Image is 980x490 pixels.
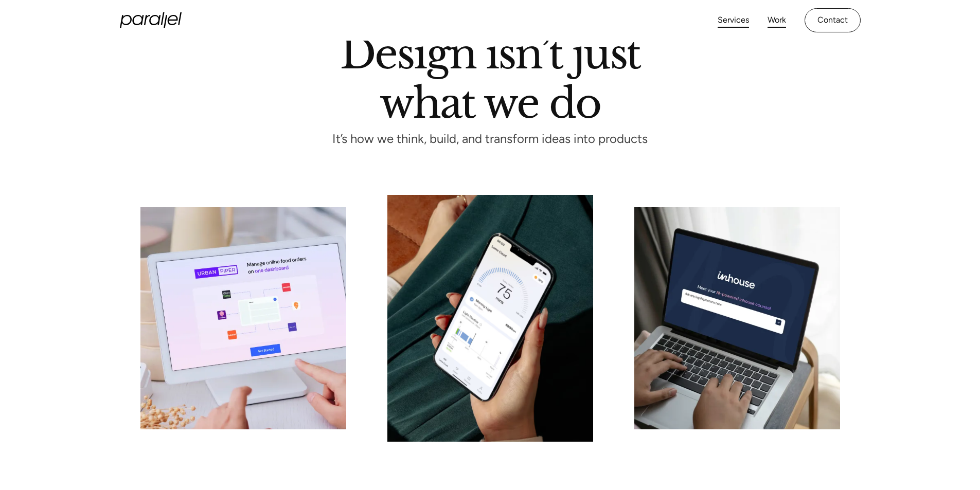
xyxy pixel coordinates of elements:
a: Work [768,13,786,28]
img: Robin Dhanwani's Image [387,195,593,442]
a: Services [718,13,749,28]
img: card-image [140,207,346,429]
a: Contact [805,8,861,32]
h1: Design isn’t just what we do [340,34,640,118]
img: card-image [634,207,840,429]
p: It’s how we think, build, and transform ideas into products [314,135,667,143]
